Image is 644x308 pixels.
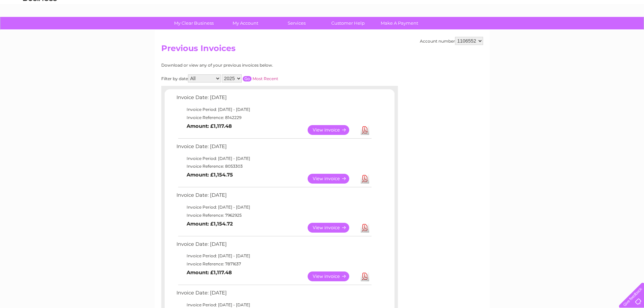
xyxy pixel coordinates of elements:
[187,269,232,276] b: Amount: £1,117.48
[361,223,369,233] a: Download
[253,76,278,81] a: Most Recent
[187,172,233,178] b: Amount: £1,154.75
[308,223,357,233] a: View
[622,29,638,34] a: Log out
[175,252,373,260] td: Invoice Period: [DATE] - [DATE]
[542,29,557,34] a: Energy
[175,191,373,203] td: Invoice Date: [DATE]
[175,155,373,163] td: Invoice Period: [DATE] - [DATE]
[23,18,57,38] img: logo.png
[175,260,373,268] td: Invoice Reference: 7871637
[517,3,563,12] a: 0333 014 3131
[187,221,233,227] b: Amount: £1,154.72
[175,93,373,105] td: Invoice Date: [DATE]
[361,174,369,184] a: Download
[561,29,581,34] a: Telecoms
[175,142,373,155] td: Invoice Date: [DATE]
[525,29,538,34] a: Water
[217,17,273,29] a: My Account
[308,174,357,184] a: View
[161,74,339,82] div: Filter by date
[308,271,357,281] a: View
[161,63,339,68] div: Download or view any of your previous invoices below.
[175,211,373,219] td: Invoice Reference: 7962925
[161,44,483,56] h2: Previous Invoices
[585,29,595,34] a: Blog
[175,105,373,114] td: Invoice Period: [DATE] - [DATE]
[372,17,427,29] a: Make A Payment
[420,37,483,45] div: Account number
[175,240,373,252] td: Invoice Date: [DATE]
[175,162,373,170] td: Invoice Reference: 8053303
[187,123,232,129] b: Amount: £1,117.48
[269,17,325,29] a: Services
[175,288,373,301] td: Invoice Date: [DATE]
[361,271,369,281] a: Download
[320,17,376,29] a: Customer Help
[599,29,616,34] a: Contact
[163,4,482,33] div: Clear Business is a trading name of Verastar Limited (registered in [GEOGRAPHIC_DATA] No. 3667643...
[361,125,369,135] a: Download
[175,114,373,122] td: Invoice Reference: 8142229
[175,203,373,211] td: Invoice Period: [DATE] - [DATE]
[166,17,222,29] a: My Clear Business
[308,125,357,135] a: View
